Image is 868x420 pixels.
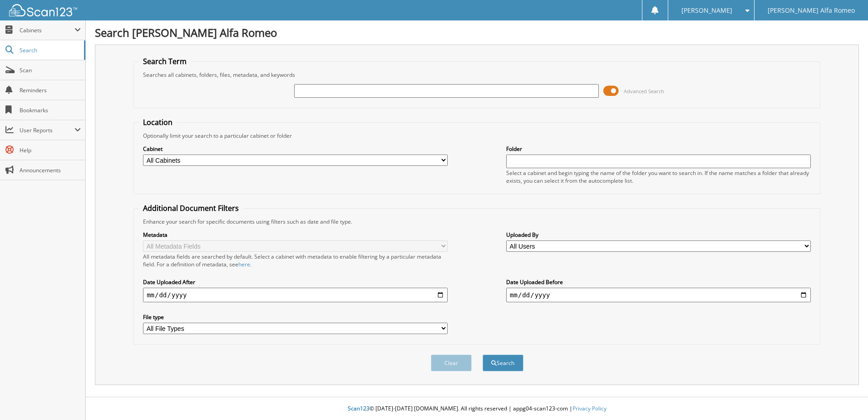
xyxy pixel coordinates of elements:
[624,88,664,95] span: Advanced Search
[20,106,81,114] span: Bookmarks
[20,126,74,134] span: User Reports
[138,218,815,225] div: Enhance your search for specific documents using filters such as date and file type.
[20,86,81,94] span: Reminders
[483,355,523,371] button: Search
[86,398,868,420] div: © [DATE]-[DATE] [DOMAIN_NAME]. All rights reserved | appg04-scan123-com |
[681,8,732,13] span: [PERSON_NAME]
[20,26,74,34] span: Cabinets
[506,278,811,286] label: Date Uploaded Before
[572,405,607,412] a: Privacy Policy
[506,169,811,185] div: Select a cabinet and begin typing the name of the folder you want to search in. If the name match...
[20,166,81,174] span: Announcements
[143,313,448,321] label: File type
[20,46,79,54] span: Search
[138,117,177,127] legend: Location
[95,25,859,40] h1: Search [PERSON_NAME] Alfa Romeo
[20,66,81,74] span: Scan
[348,405,370,412] span: Scan123
[138,203,243,213] legend: Additional Document Filters
[138,132,815,140] div: Optionally limit your search to a particular cabinet or folder
[143,231,448,239] label: Metadata
[9,4,77,16] img: scan123-logo-white.svg
[20,146,81,154] span: Help
[138,56,191,66] legend: Search Term
[506,288,811,302] input: end
[506,231,811,239] label: Uploaded By
[506,145,811,153] label: Folder
[138,71,815,79] div: Searches all cabinets, folders, files, metadata, and keywords
[143,145,448,153] label: Cabinet
[768,8,855,13] span: [PERSON_NAME] Alfa Romeo
[143,253,448,268] div: All metadata fields are searched by default. Select a cabinet with metadata to enable filtering b...
[238,260,250,268] a: here
[143,278,448,286] label: Date Uploaded After
[431,355,472,371] button: Clear
[143,288,448,302] input: start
